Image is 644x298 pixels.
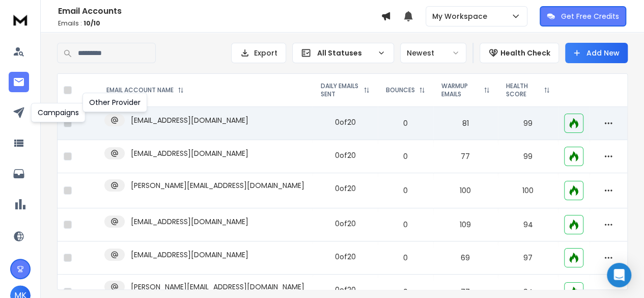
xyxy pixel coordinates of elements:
[433,173,498,208] td: 100
[433,208,498,241] td: 109
[384,118,427,128] p: 0
[498,140,558,173] td: 99
[432,11,491,21] p: My Workspace
[335,117,356,127] div: 0 of 20
[384,287,427,297] p: 0
[335,285,356,295] div: 0 of 20
[231,43,286,63] button: Export
[10,10,31,29] img: logo
[384,220,427,230] p: 0
[131,282,304,292] p: [PERSON_NAME][EMAIL_ADDRESS][DOMAIN_NAME]
[433,107,498,140] td: 81
[82,93,147,112] div: Other Provider
[131,115,248,125] p: [EMAIL_ADDRESS][DOMAIN_NAME]
[335,252,356,262] div: 0 of 20
[335,150,356,160] div: 0 of 20
[384,253,427,263] p: 0
[441,82,480,98] p: WARMUP EMAILS
[561,11,619,21] p: Get Free Credits
[498,107,558,140] td: 99
[131,250,248,260] p: [EMAIL_ADDRESS][DOMAIN_NAME]
[384,185,427,196] p: 0
[386,86,415,94] p: BOUNCES
[321,82,359,98] p: DAILY EMAILS SENT
[131,148,248,158] p: [EMAIL_ADDRESS][DOMAIN_NAME]
[433,241,498,275] td: 69
[335,219,356,229] div: 0 of 20
[480,43,559,63] button: Health Check
[58,5,381,17] h1: Email Accounts
[506,82,540,98] p: HEALTH SCORE
[607,263,631,287] div: Open Intercom Messenger
[540,6,626,26] button: Get Free Credits
[400,43,466,63] button: Newest
[106,86,184,94] div: EMAIL ACCOUNT NAME
[58,19,381,28] p: Emails :
[433,140,498,173] td: 77
[317,48,373,58] p: All Statuses
[131,180,304,191] p: [PERSON_NAME][EMAIL_ADDRESS][DOMAIN_NAME]
[498,241,558,275] td: 97
[565,43,628,63] button: Add New
[500,48,550,58] p: Health Check
[498,173,558,208] td: 100
[83,19,100,28] span: 10 / 10
[31,103,86,122] div: Campaigns
[335,183,356,194] div: 0 of 20
[131,216,248,227] p: [EMAIL_ADDRESS][DOMAIN_NAME]
[384,151,427,161] p: 0
[498,208,558,241] td: 94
